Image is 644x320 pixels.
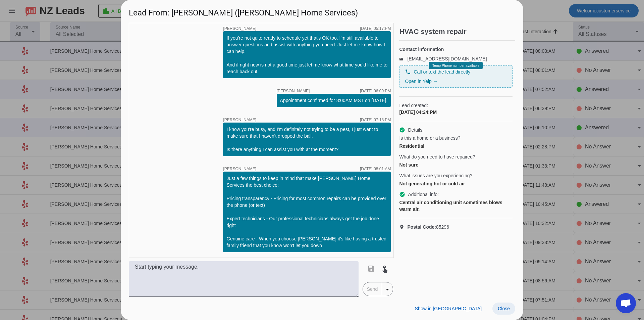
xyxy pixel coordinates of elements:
[408,127,424,133] span: Details:
[432,64,479,67] span: Temp Phone number available
[405,79,437,84] a: Open in Yelp →
[399,57,407,60] mat-icon: email
[399,180,513,187] div: Not generating hot or cold air
[399,172,472,179] span: What issues are you experiencing?
[410,303,487,315] button: Show in [GEOGRAPHIC_DATA]
[408,191,439,198] span: Additional info:
[399,143,513,149] div: Residential
[226,175,387,249] div: Just a few things to keep in mind that make [PERSON_NAME] Home Services the best choice: Pricing ...
[226,126,387,153] div: I know you're busy, and I'm definitely not trying to be a pest, I just want to make sure that I h...
[381,265,389,273] mat-icon: touch_app
[399,109,513,116] div: [DATE] 04:24:PM
[399,28,515,35] h2: HVAC system repair
[360,167,391,171] div: [DATE] 08:01:AM
[360,27,391,31] div: [DATE] 05:17:PM
[399,199,513,213] div: Central air conditioning unit sometimes blows warm air.
[360,89,391,93] div: [DATE] 06:09:PM
[360,118,391,122] div: [DATE] 07:18:PM
[498,306,510,311] span: Close
[399,153,475,160] span: What do you need to have repaired?
[414,68,470,75] span: Call or text the lead directly
[399,191,405,197] mat-icon: check_circle
[399,162,513,168] div: Not sure
[383,285,391,293] mat-icon: arrow_drop_down
[399,46,513,53] h4: Contact information
[223,118,256,122] span: [PERSON_NAME]
[407,224,449,230] span: 85296
[280,97,388,104] div: Appointment confirmed for 8:00AM MST on [DATE].
[399,102,513,109] span: Lead created:
[407,56,487,61] a: [EMAIL_ADDRESS][DOMAIN_NAME]
[405,69,411,75] mat-icon: phone
[399,224,407,230] mat-icon: location_on
[277,89,310,93] span: [PERSON_NAME]
[492,303,515,315] button: Close
[415,306,482,311] span: Show in [GEOGRAPHIC_DATA]
[616,293,636,313] div: Open chat
[399,127,405,133] mat-icon: check_circle
[223,27,256,31] span: [PERSON_NAME]
[223,167,256,171] span: [PERSON_NAME]
[407,224,436,230] strong: Postal Code:
[399,135,460,141] span: Is this a home or a business?
[226,35,387,75] div: If you're not quite ready to schedule yet that's OK too. I'm still available to answer questions ...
